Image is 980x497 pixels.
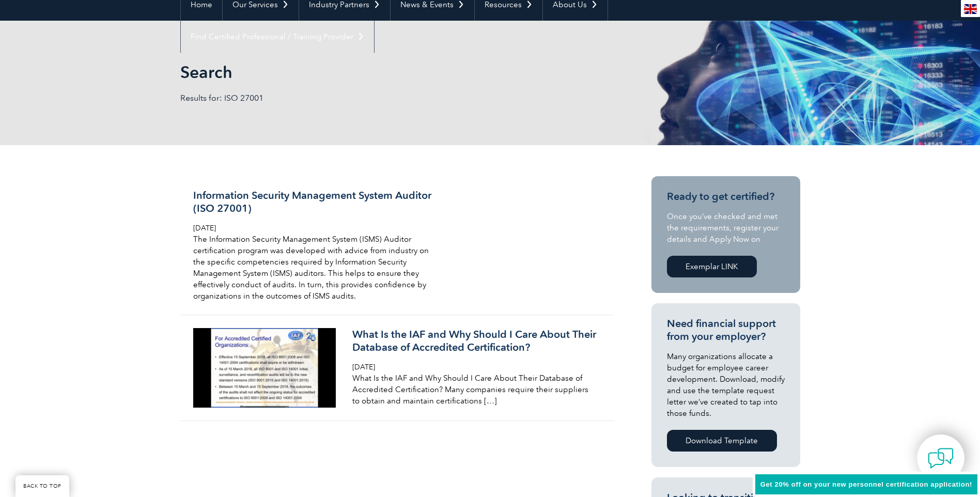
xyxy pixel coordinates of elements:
h3: Need financial support from your employer? [667,317,785,343]
a: Information Security Management System Auditor (ISO 27001) [DATE] The Information Security Manage... [180,176,614,315]
h3: Information Security Management System Auditor (ISO 27001) [193,189,438,215]
a: Exemplar LINK [667,256,757,277]
img: en [964,4,977,14]
h3: What Is the IAF and Why Should I Care About Their Database of Accredited Certification? [352,328,597,354]
a: BACK TO TOP [15,475,69,497]
span: [DATE] [193,224,216,232]
h1: Search [180,62,577,82]
p: Many organizations allocate a budget for employee career development. Download, modify and use th... [667,351,785,419]
p: Results for: ISO 27001 [180,92,490,104]
a: What Is the IAF and Why Should I Care About Their Database of Accredited Certification? [DATE] Wh... [180,315,614,421]
a: Find Certified Professional / Training Provider [181,21,374,53]
img: what-is-the-iaf-450x250-1-300x167.png [193,328,336,408]
p: Once you’ve checked and met the requirements, register your details and Apply Now on [667,211,785,245]
img: contact-chat.png [928,445,954,471]
span: [DATE] [352,363,375,371]
a: Download Template [667,430,777,452]
p: What Is the IAF and Why Should I Care About Their Database of Accredited Certification? Many comp... [352,372,597,407]
h3: Ready to get certified? [667,190,785,203]
span: Get 20% off on your new personnel certification application! [760,480,972,488]
p: The Information Security Management System (ISMS) Auditor certification program was developed wit... [193,234,438,302]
